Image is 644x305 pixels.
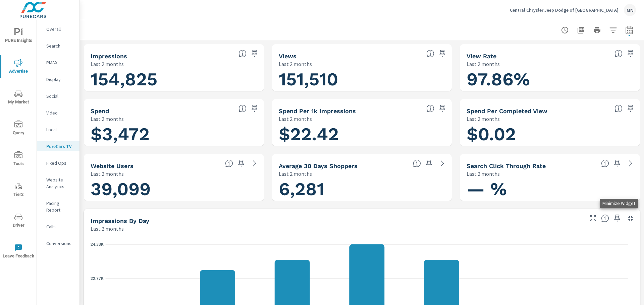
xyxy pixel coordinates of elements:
[2,121,35,137] span: Query
[2,182,35,199] span: Tier2
[91,53,127,60] h5: Impressions
[37,125,79,135] div: Local
[37,108,79,118] div: Video
[46,26,74,32] p: Overall
[37,58,79,68] div: PMAX
[467,115,500,123] p: Last 2 months
[91,178,257,201] h1: 39,099
[238,50,247,58] span: Number of times your connected TV ad was presented to a user. [Source: This data is provided by t...
[46,126,74,133] p: Local
[2,28,35,45] span: PURE Insights
[91,68,257,91] h1: 154,825
[612,158,623,169] span: Save this to your personalized report
[46,200,74,213] p: Pacing Report
[601,159,609,167] span: Percentage of users who viewed your campaigns who clicked through to your website. For example, i...
[467,178,633,201] h1: — %
[279,115,312,123] p: Last 2 months
[37,24,79,34] div: Overall
[37,198,79,215] div: Pacing Report
[37,41,79,51] div: Search
[91,162,133,169] h5: Website Users
[413,159,421,167] span: A rolling 30 day total of daily Shoppers on the dealership website, averaged over the selected da...
[426,50,434,58] span: Number of times your connected TV ad was viewed completely by a user. [Source: This data is provi...
[601,214,609,222] span: The number of impressions, broken down by the day of the week they occurred.
[91,242,104,247] text: 24.33K
[91,60,124,68] p: Last 2 months
[91,123,257,146] h1: $3,472
[46,176,74,190] p: Website Analytics
[2,151,35,168] span: Tools
[46,76,74,83] p: Display
[46,240,74,247] p: Conversions
[606,23,620,37] button: Apply Filters
[236,158,247,169] span: Save this to your personalized report
[279,107,356,115] h5: Spend Per 1k Impressions
[279,178,445,201] h1: 6,281
[574,23,588,37] button: "Export Report to PDF"
[590,23,604,37] button: Print Report
[91,276,104,281] text: 22.77K
[249,158,260,169] a: See more details in report
[91,217,149,224] h5: Impressions by Day
[625,158,636,169] a: See more details in report
[37,74,79,84] div: Display
[279,162,358,169] h5: Average 30 Days Shoppers
[91,115,124,123] p: Last 2 months
[424,158,434,169] span: Save this to your personalized report
[279,60,312,68] p: Last 2 months
[467,53,496,60] h5: View Rate
[437,48,448,59] span: Save this to your personalized report
[467,107,547,115] h5: Spend Per Completed View
[2,90,35,106] span: My Market
[467,68,633,91] h1: 97.86%
[437,103,448,114] span: Save this to your personalized report
[437,158,448,169] a: See more details in report
[225,159,233,167] span: Unique website visitors over the selected time period. [Source: Website Analytics]
[0,20,37,266] div: nav menu
[249,103,260,114] span: Save this to your personalized report
[588,213,598,224] button: Make Fullscreen
[249,48,260,59] span: Save this to your personalized report
[510,7,619,13] p: Central Chrysler Jeep Dodge of [GEOGRAPHIC_DATA]
[238,104,247,112] span: Cost of your connected TV ad campaigns. [Source: This data is provided by the video advertising p...
[37,222,79,232] div: Calls
[625,103,636,114] span: Save this to your personalized report
[46,143,74,150] p: PureCars TV
[91,170,124,178] p: Last 2 months
[2,244,35,260] span: Leave Feedback
[37,141,79,151] div: PureCars TV
[46,93,74,99] p: Social
[2,213,35,229] span: Driver
[46,109,74,116] p: Video
[279,123,445,146] h1: $22.42
[2,59,35,75] span: Advertise
[467,123,633,146] h1: $0.02
[467,162,546,169] h5: Search Click Through Rate
[46,59,74,66] p: PMAX
[624,4,636,16] div: MN
[37,175,79,192] div: Website Analytics
[46,43,74,49] p: Search
[467,170,500,178] p: Last 2 months
[91,107,109,115] h5: Spend
[37,91,79,101] div: Social
[46,223,74,230] p: Calls
[37,158,79,168] div: Fixed Ops
[91,225,124,233] p: Last 2 months
[46,160,74,166] p: Fixed Ops
[623,23,636,37] button: Select Date Range
[279,170,312,178] p: Last 2 months
[614,104,623,112] span: Total spend per 1,000 impressions. [Source: This data is provided by the video advertising platform]
[37,238,79,248] div: Conversions
[614,50,623,58] span: Percentage of Impressions where the ad was viewed completely. “Impressions” divided by “Views”. [...
[625,48,636,59] span: Save this to your personalized report
[426,104,434,112] span: Total spend per 1,000 impressions. [Source: This data is provided by the video advertising platform]
[279,68,445,91] h1: 151,510
[467,60,500,68] p: Last 2 months
[279,53,297,60] h5: Views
